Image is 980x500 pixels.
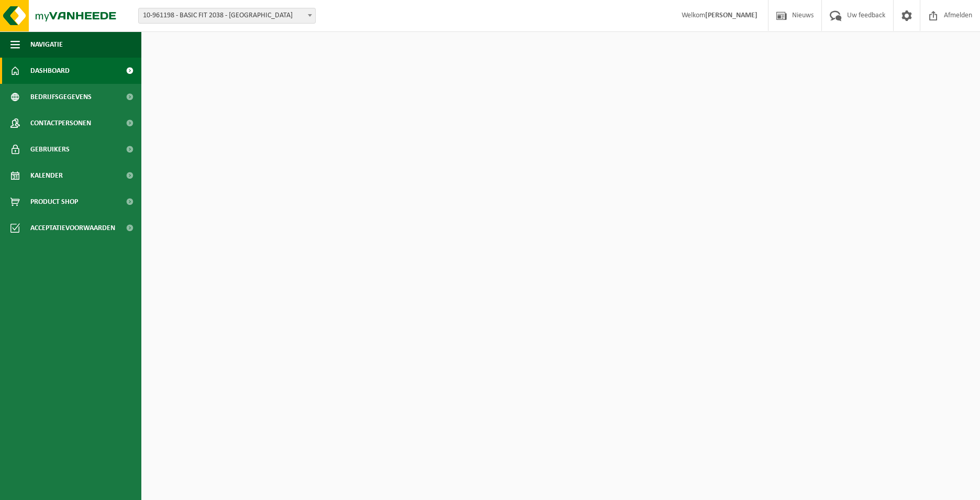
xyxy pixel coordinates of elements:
[705,12,758,19] strong: [PERSON_NAME]
[30,58,70,84] span: Dashboard
[30,31,63,58] span: Navigatie
[30,189,78,215] span: Product Shop
[30,110,91,136] span: Contactpersonen
[30,162,63,189] span: Kalender
[30,215,115,241] span: Acceptatievoorwaarden
[30,136,70,162] span: Gebruikers
[138,8,316,24] span: 10-961198 - BASIC FIT 2038 - BRUSSEL
[139,8,315,23] span: 10-961198 - BASIC FIT 2038 - BRUSSEL
[30,84,92,110] span: Bedrijfsgegevens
